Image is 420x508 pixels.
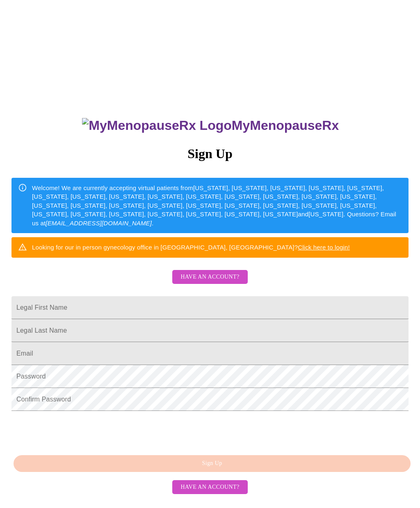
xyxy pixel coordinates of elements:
[298,244,350,251] a: Click here to login!
[172,270,247,284] button: Have an account?
[82,118,231,133] img: MyMenopauseRx Logo
[46,220,152,227] em: [EMAIL_ADDRESS][DOMAIN_NAME]
[13,118,409,133] h3: MyMenopauseRx
[180,482,239,492] span: Have an account?
[32,180,402,231] div: Welcome! We are currently accepting virtual patients from [US_STATE], [US_STATE], [US_STATE], [US...
[32,240,350,255] div: Looking for our in person gynecology office in [GEOGRAPHIC_DATA], [GEOGRAPHIC_DATA]?
[172,480,247,494] button: Have an account?
[170,483,249,490] a: Have an account?
[11,415,136,447] iframe: reCAPTCHA
[11,146,409,161] h3: Sign Up
[180,272,239,282] span: Have an account?
[170,279,249,286] a: Have an account?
